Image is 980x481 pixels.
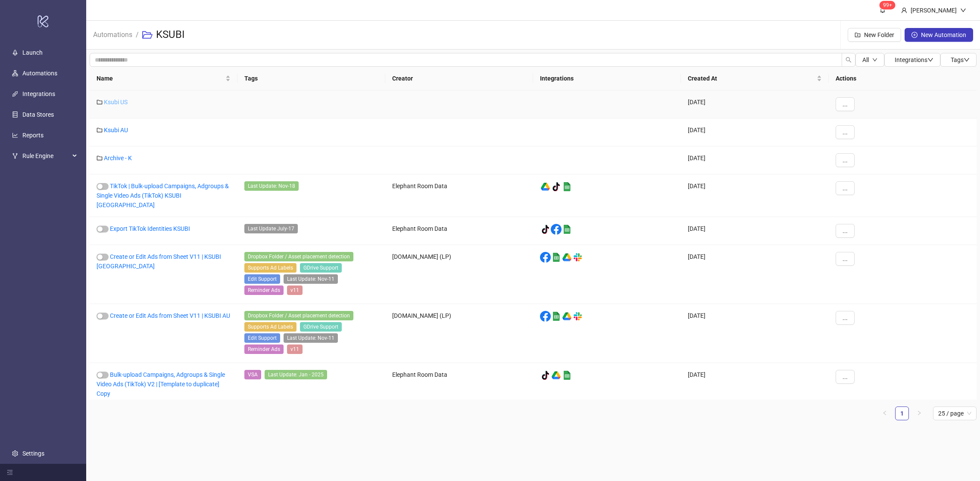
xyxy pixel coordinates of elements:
[843,101,848,108] span: ...
[385,245,533,304] div: [DOMAIN_NAME] (LP)
[843,373,848,380] span: ...
[244,333,280,343] span: Edit Support
[244,252,353,261] span: Dropbox Folder / Asset placement detection
[97,253,221,270] a: Create or Edit Ads from Sheet V11 | KSUBI [GEOGRAPHIC_DATA]
[836,153,855,167] button: ...
[836,125,855,139] button: ...
[104,155,132,161] a: Archive - K
[917,410,922,416] span: right
[104,99,128,106] a: Ksubi US
[97,99,103,105] span: folder
[880,1,896,9] sup: 1739
[244,285,284,295] span: Reminder Ads
[385,217,533,245] div: Elephant Room Data
[855,32,861,38] span: folder-add
[905,28,973,42] button: New Automation
[244,224,298,233] span: Last Update July-17
[97,183,229,208] a: TikTok | Bulk-upload Campaigns, Adgroups & Single Video Ads (TikTok) KSUBI [GEOGRAPHIC_DATA]
[836,370,855,384] button: ...
[385,67,533,90] th: Creator
[872,57,877,62] span: down
[300,322,342,332] span: GDrive Support
[244,263,296,273] span: Supports Ad Labels
[912,407,926,420] button: right
[136,21,139,49] li: /
[244,274,280,284] span: Edit Support
[22,90,55,97] a: Integrations
[110,225,190,232] a: Export TikTok Identities KSUBI
[960,7,966,13] span: down
[142,30,153,40] span: folder-open
[836,311,855,325] button: ...
[843,314,848,321] span: ...
[7,469,13,475] span: menu-fold
[104,127,128,133] a: Ksubi AU
[237,67,385,90] th: Tags
[244,322,296,332] span: Supports Ad Labels
[681,146,829,174] div: [DATE]
[843,129,848,136] span: ...
[907,6,960,15] div: [PERSON_NAME]
[385,304,533,363] div: [DOMAIN_NAME] (LP)
[22,450,44,457] a: Settings
[22,49,43,56] a: Launch
[836,97,855,111] button: ...
[284,274,338,284] span: Last Update: Nov-11
[964,57,970,63] span: down
[91,29,134,39] a: Automations
[681,245,829,304] div: [DATE]
[951,56,970,63] span: Tags
[884,53,940,67] button: Integrationsdown
[287,344,303,354] span: v11
[836,224,855,238] button: ...
[97,127,103,133] span: folder
[933,407,977,420] div: Page Size
[843,227,848,234] span: ...
[895,407,909,420] li: 1
[829,67,977,90] th: Actions
[912,407,926,420] li: Next Page
[878,407,892,420] button: left
[97,371,225,397] a: Bulk-upload Campaigns, Adgroups & Single Video Ads (TikTok) V2 | [Template to duplicate] Copy
[848,28,901,42] button: New Folder
[244,370,261,379] span: VSA
[681,90,829,118] div: [DATE]
[97,74,224,83] span: Name
[688,74,815,83] span: Created At
[681,118,829,146] div: [DATE]
[287,285,303,295] span: v11
[836,181,855,195] button: ...
[156,28,185,42] h3: KSUBI
[22,70,57,77] a: Automations
[864,31,894,38] span: New Folder
[90,67,237,90] th: Name
[244,344,284,354] span: Reminder Ads
[22,132,44,139] a: Reports
[12,153,18,159] span: fork
[921,31,966,38] span: New Automation
[896,407,908,420] a: 1
[385,363,533,406] div: Elephant Room Data
[843,255,848,262] span: ...
[862,56,869,63] span: All
[880,7,886,13] span: bell
[681,363,829,406] div: [DATE]
[22,111,54,118] a: Data Stores
[911,32,918,38] span: plus-circle
[940,53,977,67] button: Tagsdown
[878,407,892,420] li: Previous Page
[895,56,933,63] span: Integrations
[244,181,299,191] span: Last Update: Nov-18
[533,67,681,90] th: Integrations
[836,252,855,266] button: ...
[265,370,327,379] span: Last Update: Jan - 2025
[22,147,70,164] span: Rule Engine
[97,155,103,161] span: folder
[284,333,338,343] span: Last Update: Nov-11
[855,53,884,67] button: Alldown
[110,312,230,319] a: Create or Edit Ads from Sheet V11 | KSUBI AU
[681,217,829,245] div: [DATE]
[300,263,342,273] span: GDrive Support
[843,157,848,164] span: ...
[846,57,852,63] span: search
